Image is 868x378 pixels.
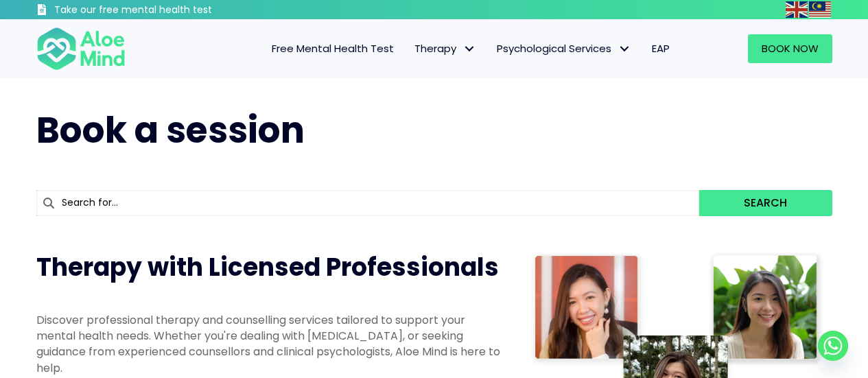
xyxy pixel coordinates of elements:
nav: Menu [143,34,680,63]
input: Search for... [36,190,700,216]
span: Book a session [36,105,305,155]
span: EAP [652,41,670,56]
span: Therapy [414,41,476,56]
a: Take our free mental health test [36,3,285,19]
a: EAP [642,34,680,63]
a: Psychological ServicesPsychological Services: submenu [486,34,642,63]
button: Search [699,190,832,216]
span: Free Mental Health Test [272,41,394,56]
span: Psychological Services: submenu [615,39,635,59]
p: Discover professional therapy and counselling services tailored to support your mental health nee... [36,312,503,376]
span: Psychological Services [497,41,631,56]
a: TherapyTherapy: submenu [404,34,486,63]
img: en [786,1,808,18]
span: Book Now [762,41,819,56]
img: Aloe mind Logo [36,26,126,71]
span: Therapy: submenu [460,39,480,59]
img: ms [809,1,831,18]
a: Book Now [748,34,832,63]
a: Whatsapp [818,331,848,361]
h3: Take our free mental health test [54,3,285,17]
a: Free Mental Health Test [261,34,404,63]
a: English [786,1,809,17]
a: Malay [809,1,832,17]
span: Therapy with Licensed Professionals [36,250,499,285]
